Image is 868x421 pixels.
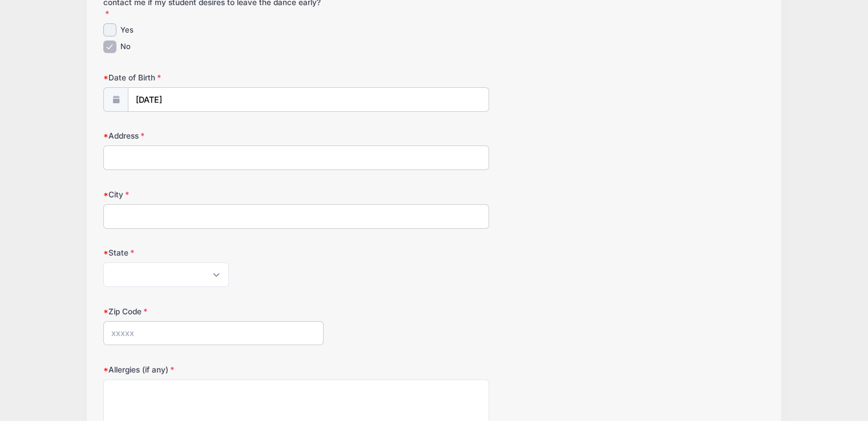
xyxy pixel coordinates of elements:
[128,87,489,112] input: mm/dd/yyyy
[103,321,324,346] input: xxxxx
[103,189,324,200] label: City
[103,72,324,83] label: Date of Birth
[120,25,134,36] label: Yes
[103,130,324,141] label: Address
[103,364,324,375] label: Allergies (if any)
[120,41,131,52] label: No
[103,247,324,258] label: State
[103,306,324,317] label: Zip Code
